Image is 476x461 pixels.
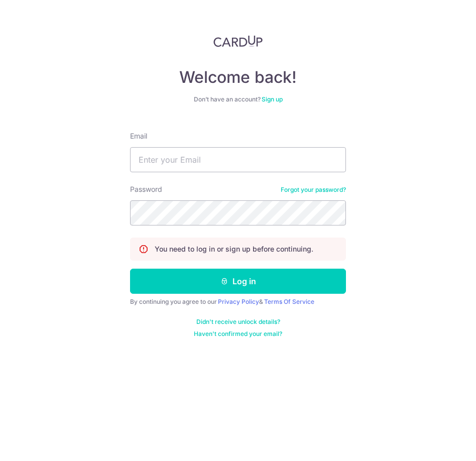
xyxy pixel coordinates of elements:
a: Terms Of Service [264,298,314,305]
a: Haven't confirmed your email? [194,330,282,338]
p: You need to log in or sign up before continuing. [155,244,313,254]
a: Didn't receive unlock details? [196,318,280,326]
div: Don’t have an account? [130,95,346,103]
a: Forgot your password? [281,186,346,194]
div: By continuing you agree to our & [130,298,346,306]
button: Log in [130,269,346,294]
input: Enter your Email [130,147,346,172]
h4: Welcome back! [130,67,346,87]
a: Privacy Policy [218,298,259,305]
label: Email [130,131,147,141]
img: CardUp Logo [213,35,263,47]
a: Sign up [262,95,283,103]
label: Password [130,184,162,194]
